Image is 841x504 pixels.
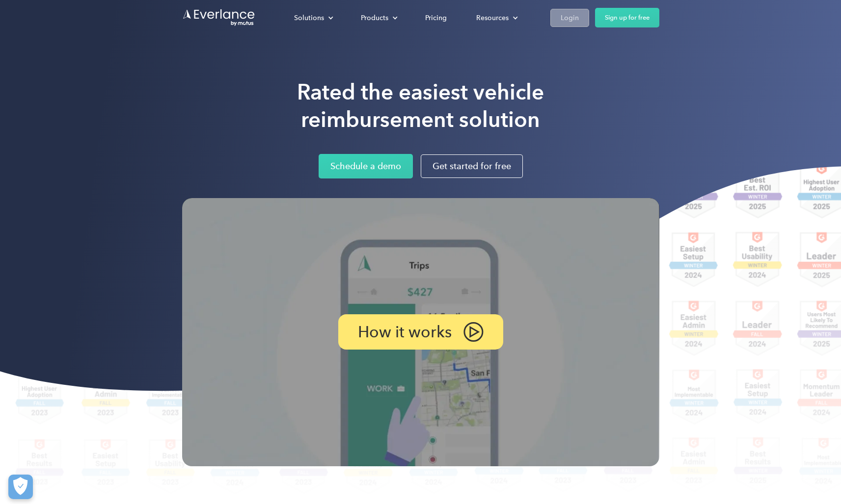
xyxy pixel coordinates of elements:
h1: Rated the easiest vehicle reimbursement solution [297,78,544,133]
div: Resources [476,12,509,24]
a: Get started for free [421,154,523,178]
div: Solutions [284,9,341,26]
div: Login [561,12,579,24]
a: Login [550,9,589,27]
a: Go to homepage [182,8,256,27]
a: Schedule a demo [319,154,413,178]
a: Pricing [415,9,457,26]
a: Sign up for free [595,8,659,27]
button: Cookies Settings [8,475,33,499]
p: How it works [358,325,452,339]
div: Products [351,9,406,26]
input: Submit [72,58,121,79]
div: Solutions [294,12,324,24]
div: Products [361,12,388,24]
div: Resources [466,9,526,26]
div: Pricing [425,12,447,24]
